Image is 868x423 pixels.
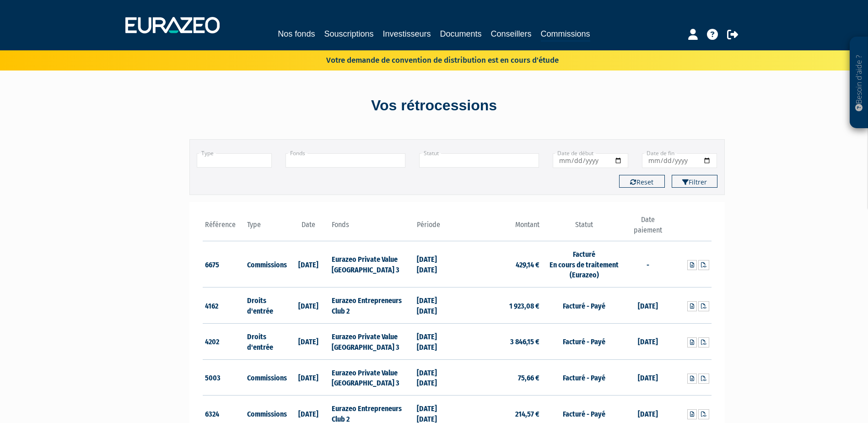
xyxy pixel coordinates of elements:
td: [DATE] [626,287,669,324]
td: [DATE] [287,359,330,396]
td: 429,14 € [457,241,542,287]
button: Reset [619,175,665,188]
td: 6675 [203,241,245,287]
a: Souscriptions [324,27,373,40]
th: Fonds [329,215,414,241]
th: Date paiement [626,215,669,241]
td: 4202 [203,323,245,359]
td: Facturé En cours de traitement (Eurazeo) [542,241,626,287]
td: Droits d'entrée [245,287,287,324]
a: Investisseurs [383,27,431,40]
td: [DATE] [DATE] [415,241,457,287]
td: 75,66 € [457,359,542,396]
th: Type [245,215,287,241]
td: Eurazeo Private Value [GEOGRAPHIC_DATA] 3 [329,241,414,287]
a: Documents [440,27,482,40]
td: Commissions [245,241,287,287]
td: [DATE] [626,323,669,359]
td: - [626,241,669,287]
td: [DATE] [DATE] [415,287,457,324]
td: [DATE] [287,323,330,359]
td: Commissions [245,359,287,396]
img: 1732889491-logotype_eurazeo_blanc_rvb.png [125,17,220,33]
td: 1 923,08 € [457,287,542,324]
p: Votre demande de convention de distribution est en cours d'étude [300,53,559,66]
th: Référence [203,215,245,241]
button: Filtrer [672,175,717,188]
td: 3 846,15 € [457,323,542,359]
p: Besoin d'aide ? [854,42,864,124]
td: Facturé - Payé [542,323,626,359]
td: Facturé - Payé [542,359,626,396]
td: [DATE] [DATE] [415,323,457,359]
td: 5003 [203,359,245,396]
td: [DATE] [287,287,330,324]
td: [DATE] [287,241,330,287]
td: Facturé - Payé [542,287,626,324]
a: Conseillers [491,27,532,40]
td: 4162 [203,287,245,324]
td: [DATE] [DATE] [415,359,457,396]
a: Nos fonds [278,27,315,40]
div: Vos rétrocessions [173,95,695,116]
td: Eurazeo Entrepreneurs Club 2 [329,287,414,324]
th: Statut [542,215,626,241]
th: Date [287,215,330,241]
td: [DATE] [626,359,669,396]
td: Droits d'entrée [245,323,287,359]
a: Commissions [541,27,590,42]
td: Eurazeo Private Value [GEOGRAPHIC_DATA] 3 [329,359,414,396]
th: Période [415,215,457,241]
td: Eurazeo Private Value [GEOGRAPHIC_DATA] 3 [329,323,414,359]
th: Montant [457,215,542,241]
